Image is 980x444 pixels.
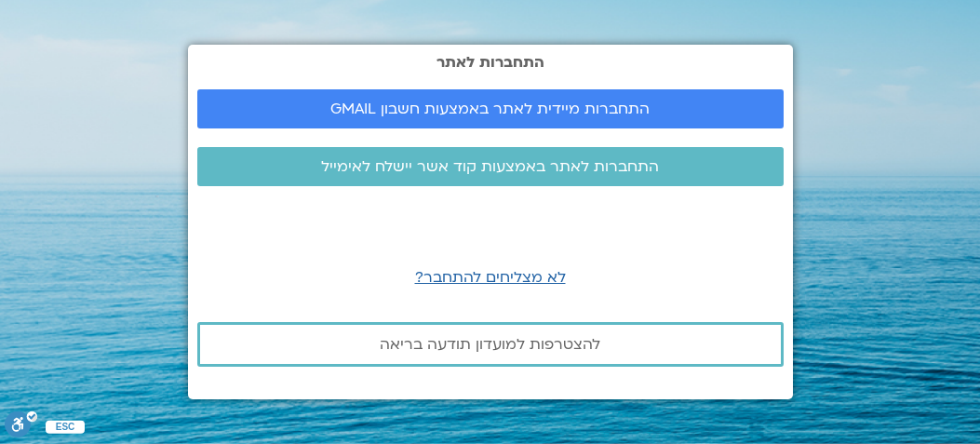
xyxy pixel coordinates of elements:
[197,147,784,186] a: התחברות לאתר באמצעות קוד אשר יישלח לאימייל
[197,89,784,128] a: התחברות מיידית לאתר באמצעות חשבון GMAIL
[330,101,650,117] span: התחברות מיידית לאתר באמצעות חשבון GMAIL
[321,158,659,175] span: התחברות לאתר באמצעות קוד אשר יישלח לאימייל
[197,322,784,367] a: להצטרפות למועדון תודעה בריאה
[197,54,784,71] h2: התחברות לאתר
[415,267,566,288] a: לא מצליחים להתחבר?
[380,336,600,353] span: להצטרפות למועדון תודעה בריאה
